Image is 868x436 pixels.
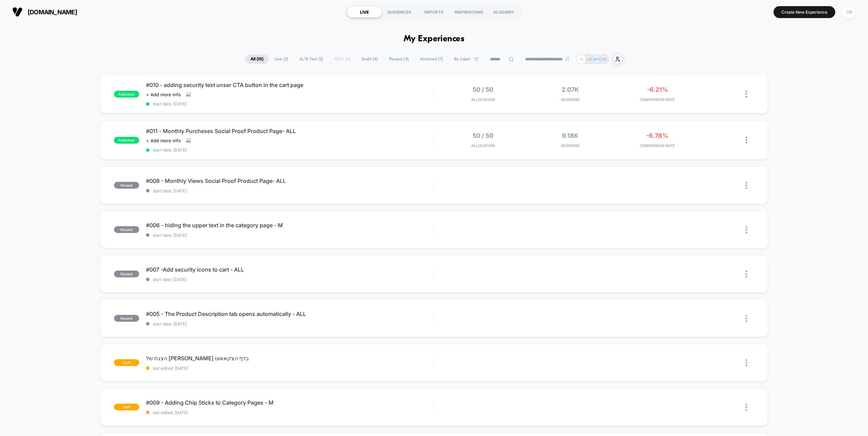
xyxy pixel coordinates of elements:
img: close [746,315,747,322]
span: #006 - hiding the upper text in the category page - M [146,222,434,229]
span: הצגת של [PERSON_NAME] בדף הצקאאוט [146,355,434,362]
div: INSPIRATIONS [451,6,486,17]
button: [DOMAIN_NAME] [10,6,79,17]
img: close [746,404,747,411]
span: paused [114,226,139,233]
span: published [114,91,139,98]
span: last edited: [DATE] [146,410,434,415]
span: Allocation [471,143,495,148]
span: By Label [454,57,471,62]
span: #011 - Monthly Purcheses Social Proof Product Page- ALL [146,128,434,134]
span: published [114,137,139,144]
span: start date: [DATE] [146,321,434,326]
span: paused [114,271,139,277]
span: #008 - Monthly Views Social Proof Product Page- ALL [146,177,434,184]
span: All ( 10 ) [245,55,269,64]
span: Paused ( 4 ) [384,55,414,64]
span: CONVERSION RATE [616,143,699,148]
span: + Add more info [146,138,181,143]
span: start date: [DATE] [146,277,434,282]
span: [DOMAIN_NAME] [28,9,77,16]
p: WH [593,57,600,62]
span: -6.21% [647,86,668,93]
span: + Add more info [146,92,181,97]
img: close [746,359,747,366]
img: close [746,182,747,189]
span: 2.07k [562,86,579,93]
span: start date: [DATE] [146,147,434,152]
span: 50 / 50 [473,86,493,93]
div: + 1 [576,54,586,64]
span: #009 - Adding Chip Sticks to Category Pages - M [146,399,434,406]
span: #005 - The Product Description tab opens automatically - ALL [146,310,434,317]
span: start date: [DATE] [146,233,434,238]
button: Create New Experience [773,6,835,18]
span: paused [114,315,139,322]
span: A/B Test ( 2 ) [294,55,328,64]
span: #010 - adding security text unser CTA button in the cart page [146,82,434,88]
div: VB [842,5,856,19]
button: VB [840,5,858,19]
p: HB [601,57,607,62]
p: LM [586,57,592,62]
span: 9.18k [562,132,578,139]
div: ACADEMY [486,6,521,17]
img: close [746,136,747,144]
div: LIVE [347,6,382,17]
span: draft [114,404,139,410]
span: start date: [DATE] [146,188,434,193]
span: Archived ( 7 ) [415,55,448,64]
span: last edited: [DATE] [146,366,434,371]
span: Sessions [528,143,612,148]
h1: My Experiences [404,34,465,44]
span: paused [114,182,139,189]
span: Draft ( 4 ) [357,55,383,64]
span: CONVERSION RATE [616,97,699,102]
span: start date: [DATE] [146,101,434,106]
span: #007 -Add security icons to cart - ALL [146,266,434,273]
span: Live ( 2 ) [270,55,293,64]
span: -6.78% [646,132,668,139]
div: AUDIENCES [382,6,417,17]
span: Sessions [528,97,612,102]
span: Allocation [471,97,495,102]
img: close [746,90,747,98]
img: close [746,271,747,278]
img: Visually logo [12,7,23,17]
img: end [565,57,569,61]
img: close [746,226,747,233]
span: 50 / 50 [473,132,493,139]
span: draft [114,359,139,366]
div: REPORTS [417,6,451,17]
